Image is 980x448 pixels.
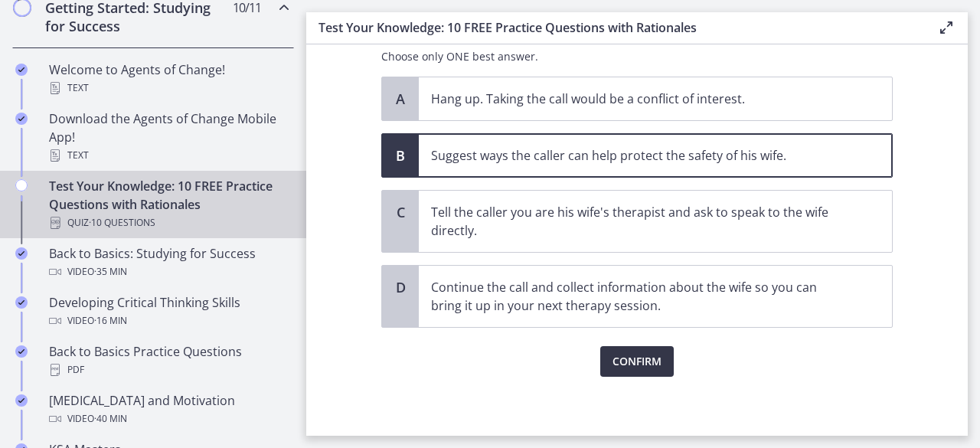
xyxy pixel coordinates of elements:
[94,312,127,330] span: · 16 min
[431,203,849,240] p: Tell the caller you are his wife's therapist and ask to speak to the wife directly.
[15,247,28,260] i: Completed
[49,293,288,330] div: Developing Critical Thinking Skills
[49,79,288,97] div: Text
[49,177,288,232] div: Test Your Knowledge: 10 FREE Practice Questions with Rationales
[612,352,661,371] span: Confirm
[391,90,410,108] span: A
[431,90,849,108] p: Hang up. Taking the call would be a conflict of interest.
[49,214,288,232] div: Quiz
[15,113,28,125] i: Completed
[94,263,127,281] span: · 35 min
[49,146,288,165] div: Text
[15,64,28,76] i: Completed
[49,361,288,379] div: PDF
[49,110,288,165] div: Download the Agents of Change Mobile App!
[94,410,127,428] span: · 40 min
[49,342,288,379] div: Back to Basics Practice Questions
[15,296,28,309] i: Completed
[49,312,288,330] div: Video
[49,391,288,428] div: [MEDICAL_DATA] and Motivation
[49,60,288,97] div: Welcome to Agents of Change!
[381,49,893,64] p: Choose only ONE best answer.
[15,345,28,358] i: Completed
[49,410,288,428] div: Video
[391,278,410,296] span: D
[49,263,288,281] div: Video
[89,214,155,232] span: · 10 Questions
[15,394,28,407] i: Completed
[318,18,913,37] h3: Test Your Knowledge: 10 FREE Practice Questions with Rationales
[431,278,849,315] p: Continue the call and collect information about the wife so you can bring it up in your next ther...
[49,244,288,281] div: Back to Basics: Studying for Success
[600,346,674,377] button: Confirm
[391,203,410,221] span: C
[391,146,410,165] span: B
[431,146,849,165] p: Suggest ways the caller can help protect the safety of his wife.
